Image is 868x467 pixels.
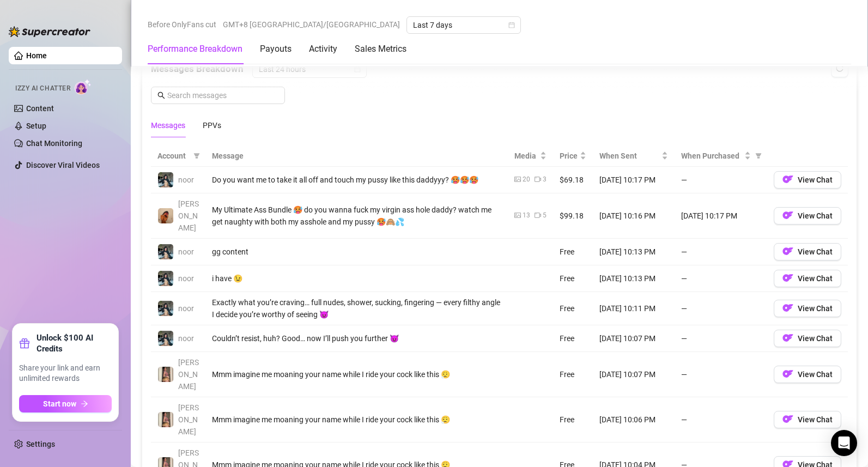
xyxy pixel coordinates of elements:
[148,16,216,33] span: Before OnlyFans cut
[37,332,112,354] strong: Unlock $100 AI Credits
[178,358,199,391] span: [PERSON_NAME]
[831,430,857,456] div: Open Intercom Messenger
[798,175,833,184] span: View Chat
[514,176,521,183] span: picture
[774,372,841,381] a: OFView Chat
[26,440,55,448] a: Settings
[508,145,553,167] th: Media
[675,239,767,265] td: —
[309,43,337,56] div: Activity
[158,271,173,286] img: noor
[148,43,242,56] div: Performance Breakdown
[593,239,675,265] td: [DATE] 10:13 PM
[675,292,767,325] td: —
[675,325,767,352] td: —
[523,210,530,221] div: 13
[535,212,541,219] span: video-camera
[593,167,675,193] td: [DATE] 10:17 PM
[514,150,538,162] span: Media
[151,60,848,78] div: Messages Breakdown
[774,214,841,222] a: OFView Chat
[354,66,361,72] span: calendar
[9,26,90,37] img: logo-BBDzfeDw.svg
[167,89,278,101] input: Search messages
[19,338,30,349] span: gift
[178,334,194,343] span: noor
[774,411,841,428] button: OFView Chat
[178,304,194,313] span: noor
[798,334,833,343] span: View Chat
[158,244,173,259] img: noor
[782,302,793,313] img: OF
[158,208,173,223] img: Shaylie
[191,148,202,164] span: filter
[26,104,54,113] a: Content
[782,272,793,283] img: OF
[26,122,46,130] a: Setup
[178,247,194,256] span: noor
[798,247,833,256] span: View Chat
[553,397,593,442] td: Free
[543,210,547,221] div: 5
[355,43,406,56] div: Sales Metrics
[553,167,593,193] td: $69.18
[26,161,100,169] a: Discover Viral Videos
[203,119,221,131] div: PPVs
[774,336,841,345] a: OFView Chat
[675,193,767,239] td: [DATE] 10:17 PM
[755,153,762,159] span: filter
[798,415,833,424] span: View Chat
[19,395,112,413] button: Start nowarrow-right
[560,150,578,162] span: Price
[774,270,841,287] button: OFView Chat
[212,414,501,426] div: Mmm imagine me moaning your name while I ride your cock like this 😮‍💨
[212,246,501,258] div: gg content
[205,145,508,167] th: Message
[774,243,841,260] button: OFView Chat
[774,171,841,189] button: OFView Chat
[798,211,833,220] span: View Chat
[158,331,173,346] img: noor
[508,22,515,28] span: calendar
[212,368,501,380] div: Mmm imagine me moaning your name while I ride your cock like this 😮‍💨
[543,174,547,185] div: 3
[774,178,841,186] a: OFView Chat
[599,150,659,162] span: When Sent
[81,400,88,408] span: arrow-right
[675,167,767,193] td: —
[223,16,400,33] span: GMT+8 [GEOGRAPHIC_DATA]/[GEOGRAPHIC_DATA]
[158,301,173,316] img: noor
[212,296,501,320] div: Exactly what you’re craving… full nudes, shower, sucking, fingering — every filthy angle I decide...
[212,174,501,186] div: Do you want me to take it all off and touch my pussy like this daddyyy? 🥵🥵🥵
[151,119,185,131] div: Messages
[553,265,593,292] td: Free
[158,172,173,187] img: noor
[178,199,199,232] span: [PERSON_NAME]
[593,325,675,352] td: [DATE] 10:07 PM
[782,368,793,379] img: OF
[75,79,92,95] img: AI Chatter
[158,367,173,382] img: Cassidy
[178,403,199,436] span: [PERSON_NAME]
[774,300,841,317] button: OFView Chat
[26,51,47,60] a: Home
[593,292,675,325] td: [DATE] 10:11 PM
[158,412,173,427] img: Cassidy
[593,193,675,239] td: [DATE] 10:16 PM
[157,150,189,162] span: Account
[43,399,76,408] span: Start now
[593,352,675,397] td: [DATE] 10:07 PM
[553,239,593,265] td: Free
[260,43,292,56] div: Payouts
[178,175,194,184] span: noor
[782,414,793,424] img: OF
[212,204,501,228] div: My Ultimate Ass Bundle 🥵 do you wanna fuck my virgin ass hole daddy? watch me get naughty with bo...
[782,210,793,221] img: OF
[553,193,593,239] td: $99.18
[774,276,841,285] a: OFView Chat
[774,207,841,225] button: OFView Chat
[212,332,501,344] div: Couldn’t resist, huh? Good… now I’ll push you further 😈
[782,246,793,257] img: OF
[553,352,593,397] td: Free
[774,417,841,426] a: OFView Chat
